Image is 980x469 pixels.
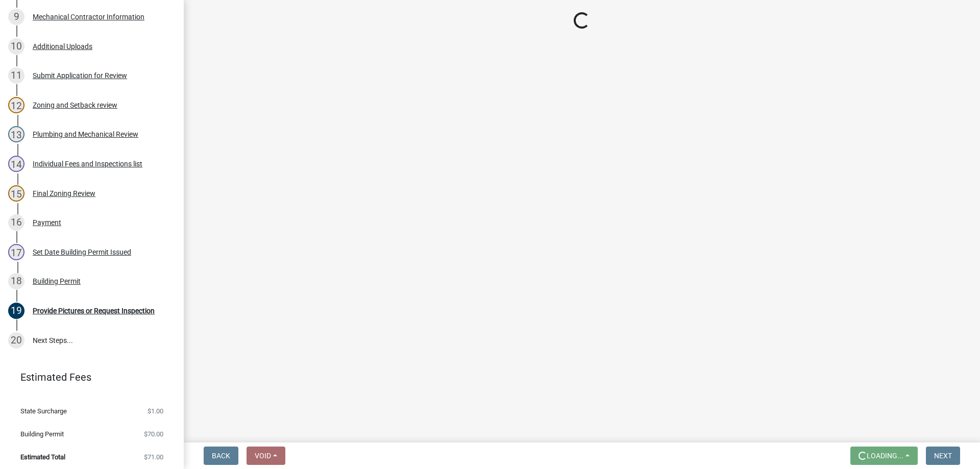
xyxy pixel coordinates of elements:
[33,102,117,109] div: Zoning and Setback review
[8,67,24,84] div: 11
[8,185,24,202] div: 15
[20,431,64,437] span: Building Permit
[33,13,144,20] div: Mechanical Contractor Information
[934,452,952,460] span: Next
[8,126,24,142] div: 13
[212,452,230,460] span: Back
[33,249,131,256] div: Set Date Building Permit Issued
[8,273,24,289] div: 18
[33,43,92,50] div: Additional Uploads
[8,244,24,260] div: 17
[255,452,271,460] span: Void
[8,156,24,172] div: 14
[33,190,95,197] div: Final Zoning Review
[33,131,138,138] div: Plumbing and Mechanical Review
[144,431,163,437] span: $70.00
[204,447,238,465] button: Back
[33,219,61,226] div: Payment
[850,447,918,465] button: Loading...
[33,307,155,314] div: Provide Pictures or Request Inspection
[20,408,67,414] span: State Surcharge
[33,278,81,285] div: Building Permit
[144,454,163,460] span: $71.00
[8,97,24,113] div: 12
[8,214,24,231] div: 16
[33,72,127,79] div: Submit Application for Review
[20,454,65,460] span: Estimated Total
[148,408,163,414] span: $1.00
[8,38,24,55] div: 10
[926,447,960,465] button: Next
[247,447,285,465] button: Void
[8,332,24,349] div: 20
[8,9,24,25] div: 9
[867,452,903,460] span: Loading...
[8,303,24,319] div: 19
[33,160,142,167] div: Individual Fees and Inspections list
[8,367,167,387] a: Estimated Fees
